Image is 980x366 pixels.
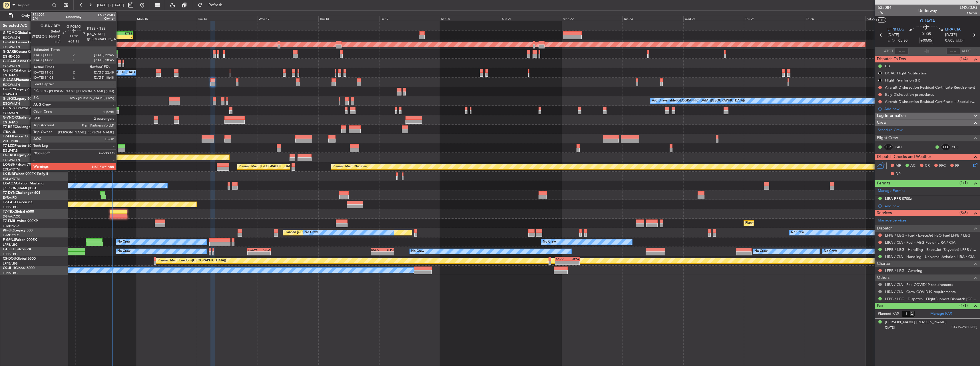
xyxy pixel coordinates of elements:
span: MF [895,163,901,169]
span: LX-TRO [3,154,15,157]
a: T7-FFIFalcon 7X [3,135,29,138]
div: - [248,252,259,255]
span: ATOT [884,48,893,54]
input: --:-- [895,48,909,55]
a: LFPB/LBG [3,261,18,266]
div: EGKK [556,257,567,261]
span: Services [877,210,892,216]
div: Sat 20 [440,16,501,21]
span: 1/6 [878,11,891,15]
div: Tue 23 [622,16,683,21]
div: Add new [884,204,977,208]
a: Manage Services [878,218,906,223]
div: KSEA [371,248,382,251]
div: - [259,252,270,255]
a: EGGW/LTN [3,45,20,49]
span: F-GPNJ [3,238,15,242]
a: LX-INBFalcon 900EX EASy II [3,172,48,176]
div: - [556,261,567,265]
span: G-LEAX [3,60,15,63]
a: F-GPNJFalcon 900EX [3,238,37,242]
div: EGGW [248,248,259,251]
div: Planned Maint [GEOGRAPHIC_DATA] ([GEOGRAPHIC_DATA]) [239,162,329,171]
div: - [382,252,393,255]
div: No Crew [411,247,424,256]
a: EGGW/LTN [3,101,20,106]
span: 07:05 [945,38,954,44]
span: T7-BRE [3,125,15,129]
span: G-VNOR [3,116,17,119]
span: G-LEGC [3,97,15,101]
div: Wed 17 [258,16,318,21]
a: LIRA / CIA - Handling - Universal Aviation LIRA / CIA [885,254,975,259]
a: CHS [952,145,965,150]
span: (3/6) [959,210,968,216]
div: No Crew [305,228,318,237]
span: LX-AOA [3,182,16,185]
span: LNX23JG [960,5,977,11]
div: Wed 24 [683,16,744,21]
span: F-HECD [3,248,15,251]
div: FO [941,144,950,150]
div: Fri 26 [805,16,865,21]
a: T7-LZZIPraetor 600 [3,144,34,148]
a: LFPB / LBG - Fuel - ExecuJet FBO Fuel LFPB / LBG [885,233,970,238]
a: G-LEGCLegacy 600 [3,97,33,101]
span: Charter [877,261,891,267]
div: Planned Maint London ([GEOGRAPHIC_DATA]) [158,257,226,265]
span: [DATE] [885,326,895,330]
a: EGNR/CEG [3,54,20,59]
span: ALDT [961,48,971,54]
span: 533084 [878,5,891,11]
a: G-JAGAPhenom 300 [3,78,36,82]
a: EGLF/FAB [3,73,18,78]
span: Dispatch [877,225,893,232]
a: LFPB / LBG - Catering [885,268,922,273]
a: EGLF/FAB [3,120,18,125]
span: Owner [960,11,977,15]
a: T7-DYNChallenger 604 [3,191,40,195]
span: LX-GBH [3,163,15,166]
span: ETOT [887,38,897,44]
span: G-GARE [3,50,16,54]
div: LIRA PPR 0700z [885,196,912,201]
span: DP [895,171,901,177]
a: LIRA / CIA - Fuel - AEG Fuels - LIRA / CIA [885,240,955,245]
a: T7-EAGLFalcon 8X [3,201,33,204]
span: CS-JHH [3,267,15,270]
div: Aircraft Disinsection Residual Certificate Requirement [885,85,975,90]
a: EGGW/LTN [3,64,20,68]
div: Mon 22 [562,16,622,21]
a: LFPB/LBG [3,252,18,256]
a: VHHH/HKG [3,139,20,143]
a: T7-EMIHawker 900XP [3,219,38,223]
a: LFMN/NCE [3,224,20,228]
a: LFPB/LBG [3,271,18,275]
span: Others [877,274,889,281]
a: G-VNORChallenger 650 [3,116,41,119]
div: No Crew [117,247,130,256]
span: LIRA CIA [945,27,961,32]
a: [PERSON_NAME]/QSA [3,186,37,190]
span: Crew [877,119,887,126]
a: F-HECDFalcon 7X [3,248,31,251]
a: LFPB / LBG - Dispatch - FlightSupport Dispatch [GEOGRAPHIC_DATA] [885,296,977,301]
div: CP [884,144,893,150]
div: Planned Maint Nurnberg [333,162,368,171]
a: EGLF/FAB [3,149,18,153]
div: No Crew [117,238,130,246]
a: LX-TROLegacy 650 [3,154,33,157]
div: A/C Unavailable [GEOGRAPHIC_DATA] ([GEOGRAPHIC_DATA]) [652,97,745,105]
span: T7-EAGL [3,201,17,204]
span: LFPB LBG [887,27,904,32]
div: HTZA [567,257,579,261]
span: Only With Activity [15,14,60,18]
a: LGAV/ATH [3,92,18,96]
a: EDLW/DTM [3,167,20,172]
span: (1/1) [959,302,968,308]
a: LIRA / CIA - Crew COVID19 requirements [885,289,956,294]
a: LFPB/LBG [3,243,18,247]
a: G-SIRSCitation Excel [3,69,36,72]
div: CB [885,64,890,68]
a: Schedule Crew [878,127,903,133]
